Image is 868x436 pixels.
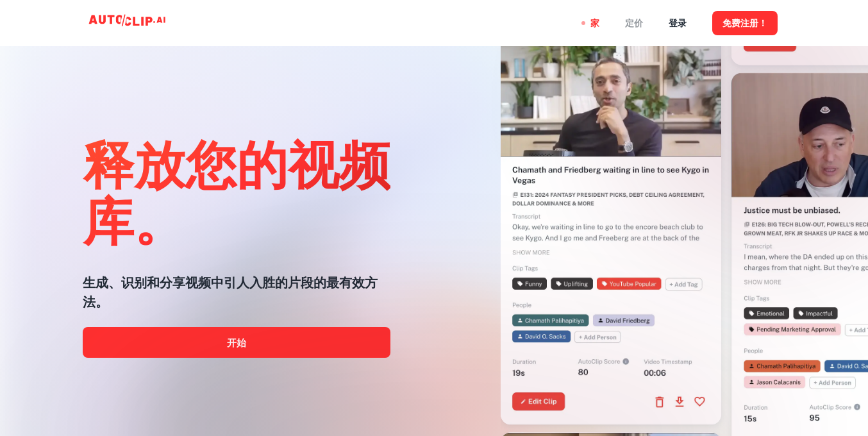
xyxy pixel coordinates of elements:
font: 释放您的视频库。 [83,132,390,250]
font: 定价 [625,19,643,29]
font: 免费注册！ [722,19,767,29]
font: 生成、识别和分享视频中引人入胜的片段的最有效方法。 [83,275,378,310]
button: 免费注册！ [712,11,778,35]
font: 家 [590,19,599,29]
font: 登录 [669,19,687,29]
a: 开始 [83,327,390,358]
